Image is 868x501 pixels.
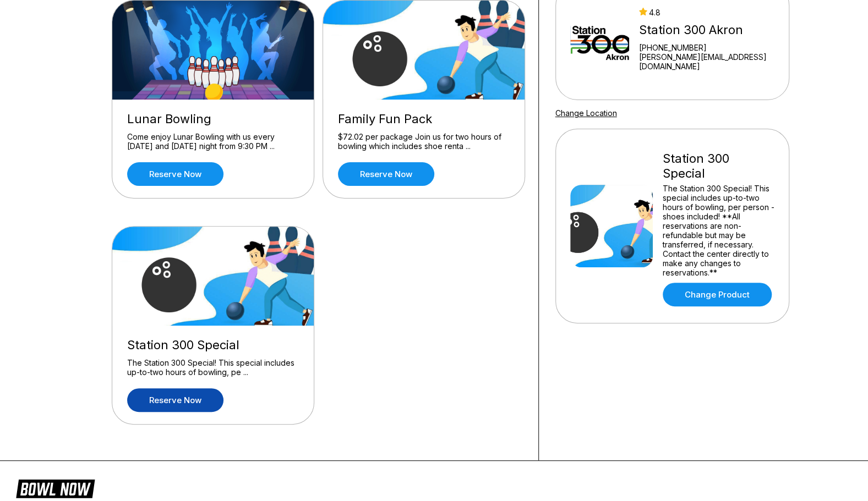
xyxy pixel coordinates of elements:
[127,388,223,412] a: Reserve now
[639,43,774,52] div: [PHONE_NUMBER]
[127,162,223,186] a: Reserve now
[112,1,315,100] img: Lunar Bowling
[127,132,299,151] div: Come enjoy Lunar Bowling with us every [DATE] and [DATE] night from 9:30 PM ...
[127,112,299,126] div: Lunar Bowling
[555,108,617,118] a: Change Location
[639,8,774,17] div: 4.8
[338,112,510,126] div: Family Fun Pack
[663,283,772,306] a: Change Product
[127,338,299,353] div: Station 300 Special
[323,1,526,100] img: Family Fun Pack
[663,151,774,181] div: Station 300 Special
[639,52,774,71] a: [PERSON_NAME][EMAIL_ADDRESS][DOMAIN_NAME]
[127,358,299,377] div: The Station 300 Special! This special includes up-to-two hours of bowling, pe ...
[112,227,315,326] img: Station 300 Special
[338,162,434,186] a: Reserve now
[663,184,774,277] div: The Station 300 Special! This special includes up-to-two hours of bowling, per person - shoes inc...
[338,132,510,151] div: $72.02 per package Join us for two hours of bowling which includes shoe renta ...
[570,1,629,83] img: Station 300 Akron
[570,185,653,267] img: Station 300 Special
[639,23,774,37] div: Station 300 Akron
